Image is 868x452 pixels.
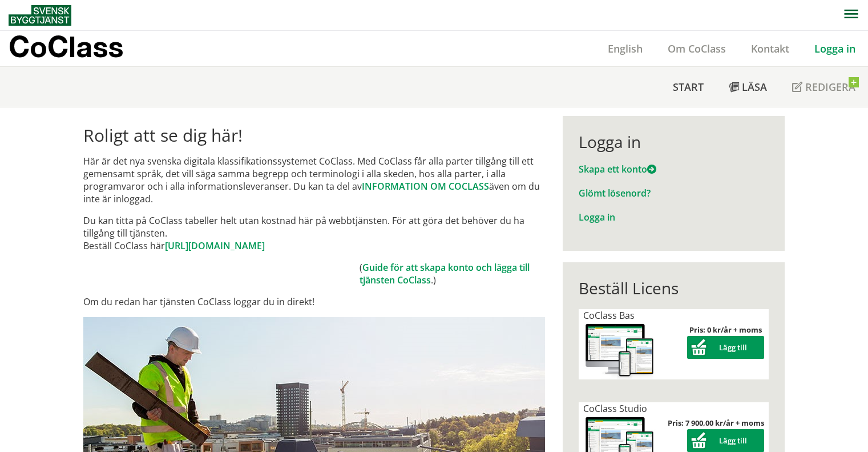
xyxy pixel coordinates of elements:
a: Läsa [716,67,780,107]
a: Glömt lösenord? [579,187,651,199]
strong: Pris: 0 kr/år + moms [689,325,762,335]
strong: Pris: 7 900,00 kr/år + moms [668,418,764,428]
a: Lägg till [687,435,764,446]
a: English [595,42,655,55]
span: CoClass Studio [583,402,647,415]
img: coclass-license.jpg [583,322,656,379]
a: Guide för att skapa konto och lägga till tjänsten CoClass [360,261,530,286]
a: Logga in [802,42,868,55]
a: Lägg till [687,342,764,353]
a: [URL][DOMAIN_NAME] [165,239,265,252]
p: Om du redan har tjänsten CoClass loggar du in direkt! [83,295,545,308]
span: CoClass Bas [583,309,635,322]
div: Logga in [579,132,769,151]
span: Start [673,80,704,94]
button: Lägg till [687,429,764,452]
a: CoClass [9,31,148,66]
button: Lägg till [687,336,764,359]
p: Du kan titta på CoClass tabeller helt utan kostnad här på webbtjänsten. För att göra det behöver ... [83,214,545,252]
a: INFORMATION OM COCLASS [362,180,489,193]
td: ( .) [360,261,545,286]
div: Beställ Licens [579,278,769,298]
a: Skapa ett konto [579,163,656,175]
h1: Roligt att se dig här! [83,125,545,146]
img: Svensk Byggtjänst [9,5,71,26]
a: Kontakt [738,42,802,55]
p: Här är det nya svenska digitala klassifikationssystemet CoClass. Med CoClass får alla parter till... [83,155,545,205]
p: CoClass [9,40,123,53]
a: Logga in [579,211,615,223]
a: Om CoClass [655,42,738,55]
span: Läsa [742,80,767,94]
a: Start [660,67,716,107]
